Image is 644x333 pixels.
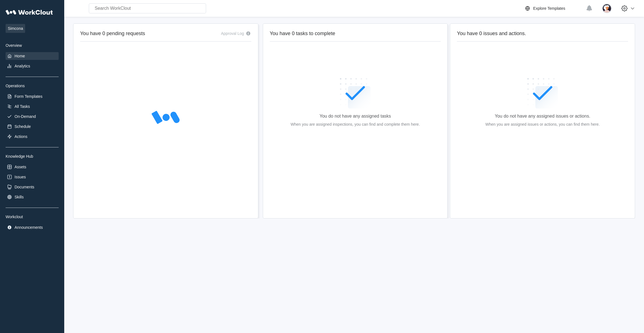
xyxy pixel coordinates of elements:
[524,5,583,12] a: Explore Templates
[6,103,59,110] a: All Tasks
[6,193,59,201] a: Skills
[15,124,31,129] div: Schedule
[15,175,26,179] div: Issues
[6,52,59,60] a: Home
[6,43,59,48] div: Overview
[15,64,30,68] div: Analytics
[6,62,59,70] a: Analytics
[485,121,600,128] div: When you are assigned issues or actions, you can find them here.
[221,31,244,36] div: Approval Log
[15,114,36,119] div: On-Demand
[80,30,145,37] h2: You have 0 pending requests
[457,30,628,37] h2: You have 0 issues and actions.
[6,113,59,120] a: On-Demand
[6,223,59,231] a: Announcements
[6,183,59,191] a: Documents
[15,54,25,58] div: Home
[6,173,59,181] a: Issues
[6,154,59,159] div: Knowledge Hub
[15,94,42,99] div: Form Templates
[15,195,24,199] div: Skills
[6,133,59,140] a: Actions
[290,121,420,128] div: When you are assigned inspections, you can find and complete them here.
[6,84,59,88] div: Operations
[533,6,565,11] div: Explore Templates
[15,165,26,169] div: Assets
[15,104,30,109] div: All Tasks
[15,134,27,139] div: Actions
[15,225,43,230] div: Announcements
[6,93,59,100] a: Form Templates
[6,123,59,130] a: Schedule
[319,114,391,119] div: You do not have any assigned tasks
[6,215,59,219] div: Workclout
[6,163,59,171] a: Assets
[495,114,590,119] div: You do not have any assigned issues or actions.
[6,24,25,33] span: Simcona
[602,4,612,13] img: user-4.png
[89,3,206,13] input: Search WorkClout
[270,30,441,37] h2: You have 0 tasks to complete
[15,185,34,189] div: Documents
